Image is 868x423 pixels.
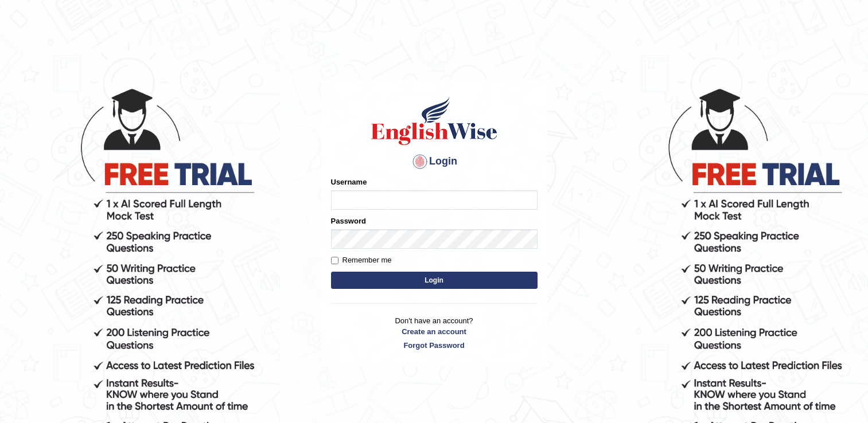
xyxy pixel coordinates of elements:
h4: Login [331,152,538,171]
img: Logo of English Wise sign in for intelligent practice with AI [369,95,500,147]
a: Create an account [331,326,538,337]
button: Login [331,272,538,289]
input: Remember me [331,257,338,264]
label: Password [331,216,366,226]
p: Don't have an account? [331,315,538,351]
label: Username [331,177,367,187]
label: Remember me [331,254,392,266]
a: Forgot Password [331,340,538,351]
